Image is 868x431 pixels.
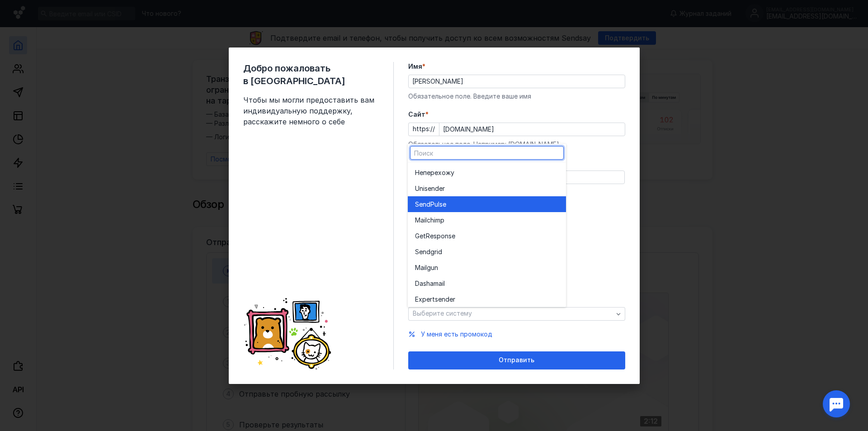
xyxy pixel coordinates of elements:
[423,168,454,177] span: перехожу
[422,295,455,304] span: pertsender
[415,295,422,304] span: Ex
[415,200,443,209] span: SendPuls
[440,216,444,225] span: p
[408,140,625,149] div: Обязательное поле. Например: [DOMAIN_NAME]
[420,232,455,241] span: etResponse
[410,147,563,159] input: Поиск
[413,309,472,317] span: Выберите систему
[415,184,443,193] span: Unisende
[408,162,566,307] div: grid
[408,110,425,119] span: Cайт
[408,260,566,275] button: Mailgun
[427,263,438,272] span: gun
[408,92,625,101] div: Обязательное поле. Введите ваше имя
[243,95,379,127] span: Чтобы мы могли предоставить вам индивидуальную поддержку, расскажите немного о себе
[415,263,427,272] span: Mail
[408,180,566,196] button: Unisender
[408,351,625,369] button: Отправить
[408,291,566,307] button: Expertsender
[408,307,625,321] button: Выберите систему
[408,244,566,260] button: Sendgrid
[421,330,492,339] button: У меня есть промокод
[415,247,437,256] span: Sendgr
[408,165,566,180] button: Неперехожу
[437,247,442,256] span: id
[443,200,446,209] span: e
[243,62,379,87] span: Добро пожаловать в [GEOGRAPHIC_DATA]
[408,275,566,291] button: Dashamail
[443,184,445,193] span: r
[415,279,443,288] span: Dashamai
[415,232,420,241] span: G
[421,330,492,338] span: У меня есть промокод
[408,228,566,244] button: GetResponse
[443,279,445,288] span: l
[408,212,566,228] button: Mailchimp
[499,356,534,364] span: Отправить
[408,196,566,212] button: SendPulse
[415,168,423,177] span: Не
[415,216,440,225] span: Mailchim
[408,62,422,71] span: Имя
